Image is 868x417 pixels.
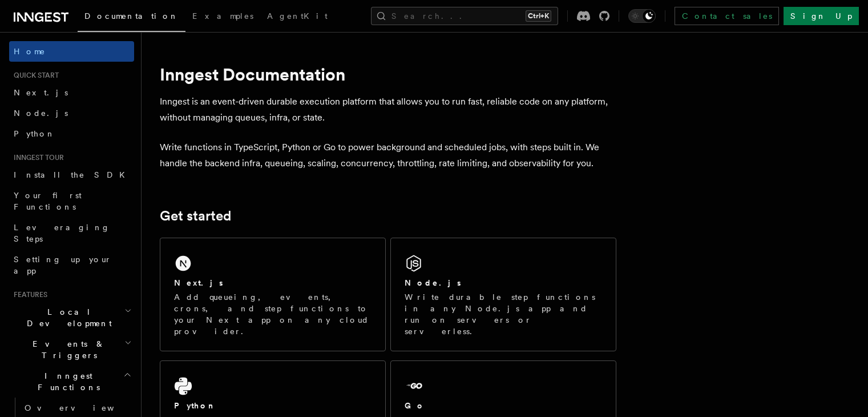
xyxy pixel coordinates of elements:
[260,3,334,31] a: AgentKit
[14,46,46,57] span: Home
[784,7,859,25] a: Sign Up
[526,10,551,22] kbd: Ctrl+K
[160,94,616,126] p: Inngest is an event-driven durable execution platform that allows you to run fast, reliable code ...
[14,191,82,211] span: Your first Functions
[9,185,134,217] a: Your first Functions
[9,302,134,334] button: Local Development
[185,3,260,31] a: Examples
[390,238,616,351] a: Node.jsWrite durable step functions in any Node.js app and run on servers or serverless.
[174,400,216,411] h2: Python
[405,291,602,337] p: Write durable step functions in any Node.js app and run on servers or serverless.
[9,153,64,162] span: Inngest tour
[9,82,134,103] a: Next.js
[160,238,386,351] a: Next.jsAdd queueing, events, crons, and step functions to your Next app on any cloud provider.
[14,223,110,243] span: Leveraging Steps
[9,290,47,299] span: Features
[160,139,616,171] p: Write functions in TypeScript, Python or Go to power background and scheduled jobs, with steps bu...
[14,255,112,275] span: Setting up your app
[192,11,253,21] span: Examples
[9,370,123,393] span: Inngest Functions
[9,165,134,185] a: Install the SDK
[174,277,223,288] h2: Next.js
[9,123,134,144] a: Python
[78,3,185,32] a: Documentation
[9,366,134,398] button: Inngest Functions
[160,208,231,224] a: Get started
[14,88,68,97] span: Next.js
[9,41,134,62] a: Home
[160,64,616,85] h1: Inngest Documentation
[9,306,124,329] span: Local Development
[174,291,372,337] p: Add queueing, events, crons, and step functions to your Next app on any cloud provider.
[9,217,134,249] a: Leveraging Steps
[267,11,328,21] span: AgentKit
[405,400,425,411] h2: Go
[9,338,124,361] span: Events & Triggers
[84,11,179,21] span: Documentation
[675,7,779,25] a: Contact sales
[9,334,134,366] button: Events & Triggers
[405,277,461,288] h2: Node.js
[14,109,68,118] span: Node.js
[14,129,55,138] span: Python
[9,71,59,80] span: Quick start
[9,249,134,281] a: Setting up your app
[628,9,656,23] button: Toggle dark mode
[14,170,132,179] span: Install the SDK
[371,7,558,25] button: Search...Ctrl+K
[25,403,142,412] span: Overview
[9,103,134,123] a: Node.js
